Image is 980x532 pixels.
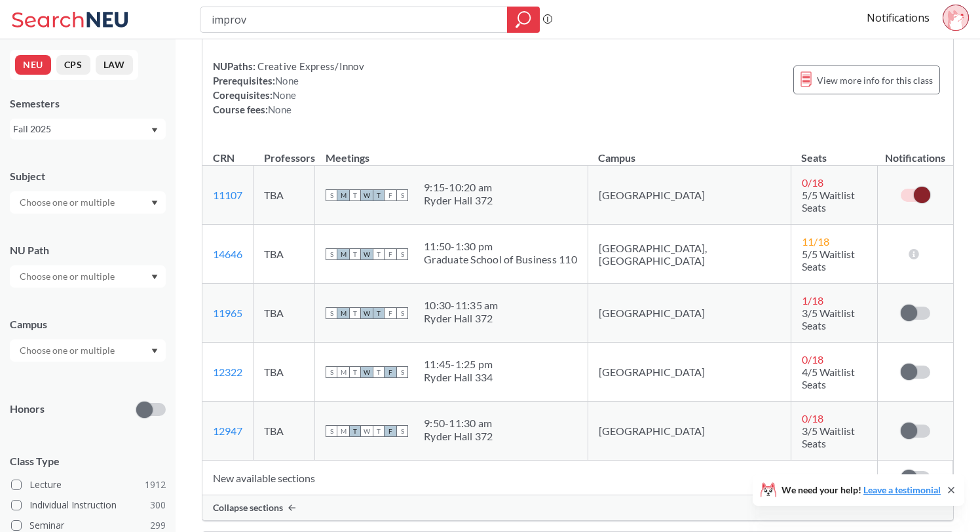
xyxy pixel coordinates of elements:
[337,189,349,201] span: M
[213,59,364,117] div: NUPaths: Prerequisites: Corequisites: Course fees:
[315,138,588,166] th: Meetings
[15,55,51,75] button: NEU
[385,248,396,260] span: F
[817,72,933,88] span: View more info for this class
[588,225,791,284] td: [GEOGRAPHIC_DATA], [GEOGRAPHIC_DATA]
[254,284,315,343] td: TBA
[150,498,166,512] span: 300
[275,75,299,86] span: None
[396,189,408,201] span: S
[424,253,577,266] div: Graduate School of Business 110
[588,166,791,225] td: [GEOGRAPHIC_DATA]
[802,176,823,189] span: 0 / 18
[337,248,349,260] span: M
[588,343,791,402] td: [GEOGRAPHIC_DATA]
[516,10,531,29] svg: magnifying glass
[254,166,315,225] td: TBA
[337,366,349,378] span: M
[254,225,315,284] td: TBA
[10,191,166,214] div: Dropdown arrow
[424,299,499,312] div: 10:30 - 11:35 am
[373,189,385,201] span: T
[337,425,349,437] span: M
[507,7,540,33] div: magnifying glass
[361,366,373,378] span: W
[349,425,361,437] span: T
[349,307,361,319] span: T
[396,248,408,260] span: S
[802,412,823,425] span: 0 / 18
[213,366,242,378] a: 12322
[151,200,158,206] svg: Dropdown arrow
[396,307,408,319] span: S
[96,55,133,75] button: LAW
[396,366,408,378] span: S
[791,138,878,166] th: Seats
[424,240,577,253] div: 11:50 - 1:30 pm
[13,195,123,210] input: Choose one or multiple
[213,248,242,260] a: 14646
[213,151,235,165] div: CRN
[10,243,166,257] div: NU Path
[13,122,150,136] div: Fall 2025
[13,269,123,284] input: Choose one or multiple
[10,339,166,362] div: Dropdown arrow
[802,189,855,214] span: 5/5 Waitlist Seats
[151,275,158,280] svg: Dropdown arrow
[11,497,166,514] label: Individual Instruction
[424,430,493,443] div: Ryder Hall 372
[210,9,498,31] input: Class, professor, course number, "phrase"
[10,454,166,468] span: Class Type
[424,417,493,430] div: 9:50 - 11:30 am
[802,294,823,307] span: 1 / 18
[255,60,364,72] span: Creative Express/Innov
[385,366,396,378] span: F
[373,307,385,319] span: T
[145,478,166,492] span: 1912
[424,181,493,194] div: 9:15 - 10:20 am
[326,366,337,378] span: S
[782,485,941,495] span: We need your help!
[867,10,930,25] a: Notifications
[373,425,385,437] span: T
[151,128,158,133] svg: Dropdown arrow
[424,194,493,207] div: Ryder Hall 372
[361,307,373,319] span: W
[802,366,855,390] span: 4/5 Waitlist Seats
[802,425,855,449] span: 3/5 Waitlist Seats
[385,189,396,201] span: F
[273,89,296,101] span: None
[361,189,373,201] span: W
[588,402,791,461] td: [GEOGRAPHIC_DATA]
[10,96,166,111] div: Semesters
[424,371,493,384] div: Ryder Hall 334
[424,312,499,325] div: Ryder Hall 372
[878,138,953,166] th: Notifications
[385,307,396,319] span: F
[151,349,158,354] svg: Dropdown arrow
[802,307,855,332] span: 3/5 Waitlist Seats
[254,138,315,166] th: Professors
[268,104,292,115] span: None
[213,307,242,319] a: 11965
[373,366,385,378] span: T
[10,265,166,288] div: Dropdown arrow
[10,119,166,140] div: Fall 2025Dropdown arrow
[11,476,166,493] label: Lecture
[10,169,166,183] div: Subject
[326,307,337,319] span: S
[361,248,373,260] span: W
[802,235,829,248] span: 11 / 18
[385,425,396,437] span: F
[56,55,90,75] button: CPS
[10,317,166,332] div: Campus
[349,189,361,201] span: T
[396,425,408,437] span: S
[202,461,878,495] td: New available sections
[213,189,242,201] a: 11107
[349,248,361,260] span: T
[10,402,45,417] p: Honors
[349,366,361,378] span: T
[254,402,315,461] td: TBA
[202,495,953,520] div: Collapse sections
